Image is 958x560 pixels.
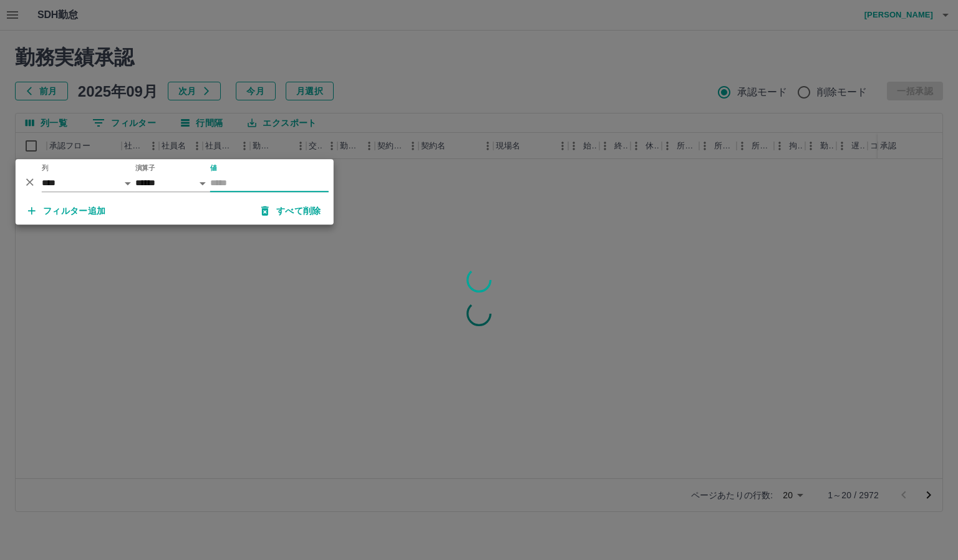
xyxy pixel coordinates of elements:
button: すべて削除 [251,200,331,222]
button: 削除 [21,173,39,191]
label: 列 [42,163,49,173]
button: フィルター追加 [18,200,116,222]
label: 演算子 [135,163,155,173]
label: 値 [210,163,217,173]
